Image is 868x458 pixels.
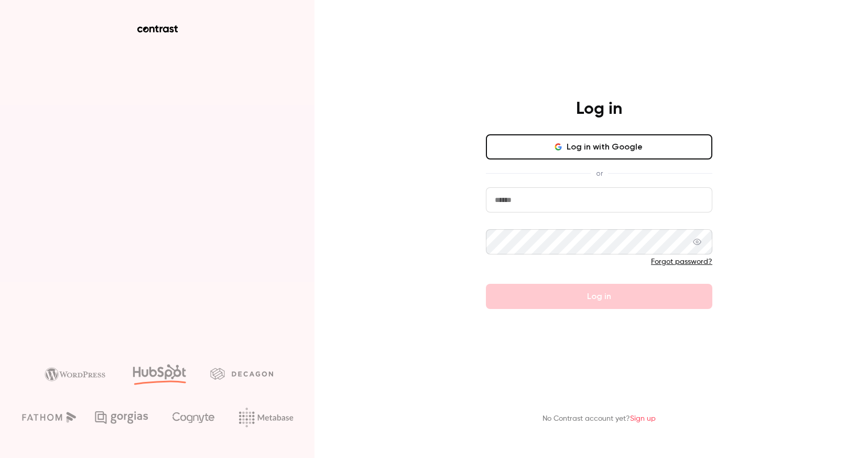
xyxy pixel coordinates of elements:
[591,168,608,179] span: or
[486,134,712,159] button: Log in with Google
[210,368,273,379] img: decagon
[542,413,656,424] p: No Contrast account yet?
[651,258,712,265] a: Forgot password?
[576,99,622,120] h4: Log in
[630,415,656,422] a: Sign up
